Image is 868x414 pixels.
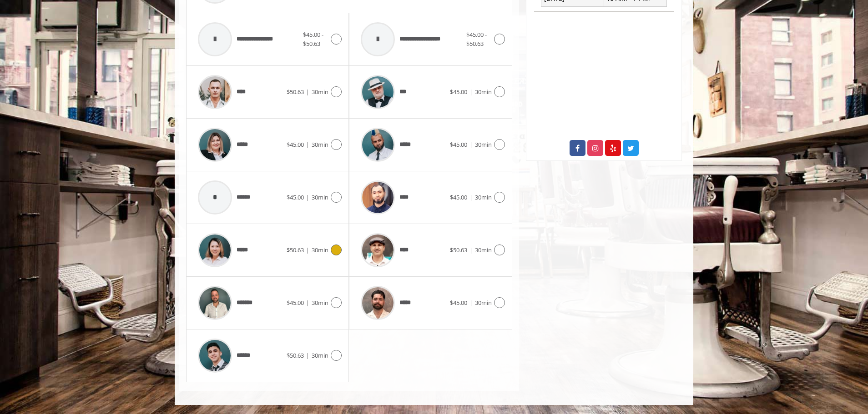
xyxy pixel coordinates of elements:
span: | [306,140,309,149]
span: $50.63 [287,351,304,359]
span: 30min [312,299,328,307]
span: $45.00 [287,140,304,149]
span: | [306,299,309,307]
span: $45.00 [287,193,304,201]
span: $45.00 [450,299,467,307]
span: 30min [312,140,328,149]
span: | [469,246,473,254]
span: | [306,193,309,201]
span: $45.00 [287,299,304,307]
span: 30min [312,88,328,96]
span: 30min [475,299,492,307]
span: $45.00 [450,193,467,201]
span: 30min [312,193,328,201]
span: $50.63 [450,246,467,254]
span: 30min [312,351,328,359]
span: $45.00 [450,140,467,149]
span: $45.00 - $50.63 [303,30,323,48]
span: 30min [475,193,492,201]
span: | [306,351,309,359]
span: $50.63 [287,246,304,254]
span: 30min [475,88,492,96]
span: | [469,88,473,96]
span: | [469,193,473,201]
span: $50.63 [287,88,304,96]
span: $45.00 [450,88,467,96]
span: $45.00 - $50.63 [466,30,487,48]
span: | [469,140,473,149]
span: 30min [312,246,328,254]
span: | [306,88,309,96]
span: | [469,299,473,307]
span: 30min [475,140,492,149]
span: 30min [475,246,492,254]
span: | [306,246,309,254]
